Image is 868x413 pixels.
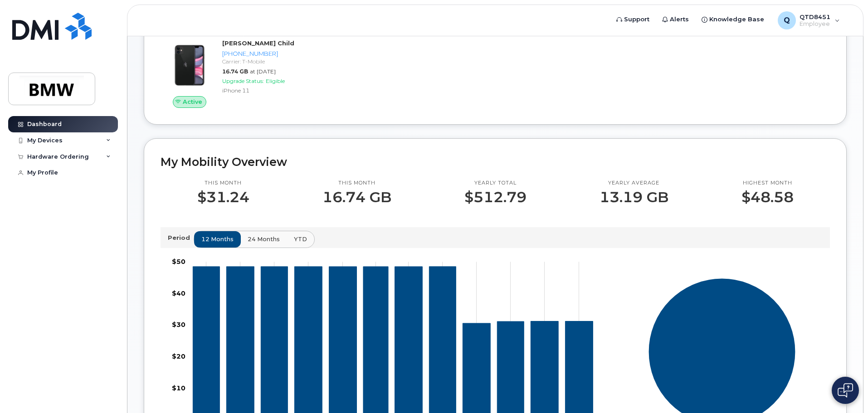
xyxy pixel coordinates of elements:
[183,97,202,106] span: Active
[197,180,249,187] p: This month
[464,189,527,205] p: $512.79
[322,189,391,205] p: 16.74 GB
[294,235,307,243] span: YTD
[172,321,185,329] tspan: $30
[161,39,320,108] a: Active[PERSON_NAME] Child[PHONE_NUMBER]Carrier: T-Mobile16.74 GBat [DATE]Upgrade Status:Eligiblei...
[656,10,695,29] a: Alerts
[800,13,830,20] span: QTD8451
[600,189,668,205] p: 13.19 GB
[709,15,764,24] span: Knowledge Base
[222,39,294,47] strong: [PERSON_NAME] Child
[222,78,264,84] span: Upgrade Status:
[250,68,276,75] span: at [DATE]
[172,384,185,392] tspan: $10
[322,180,391,187] p: This month
[197,189,249,205] p: $31.24
[248,235,280,243] span: 24 months
[168,233,194,242] p: Period
[222,87,316,94] div: iPhone 11
[222,58,316,65] div: Carrier: T-Mobile
[222,68,248,75] span: 16.74 GB
[168,44,211,87] img: iPhone_11.jpg
[610,10,656,29] a: Support
[741,180,794,187] p: Highest month
[172,289,185,297] tspan: $40
[464,180,527,187] p: Yearly total
[600,180,668,187] p: Yearly average
[172,258,185,266] tspan: $50
[695,10,770,29] a: Knowledge Base
[800,20,830,28] span: Employee
[670,15,689,24] span: Alerts
[771,11,846,29] div: QTD8451
[222,49,316,58] div: [PHONE_NUMBER]
[741,189,794,205] p: $48.58
[838,383,853,398] img: Open chat
[624,15,649,24] span: Support
[784,15,790,26] span: Q
[172,352,185,360] tspan: $20
[161,155,830,169] h2: My Mobility Overview
[266,78,285,84] span: Eligible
